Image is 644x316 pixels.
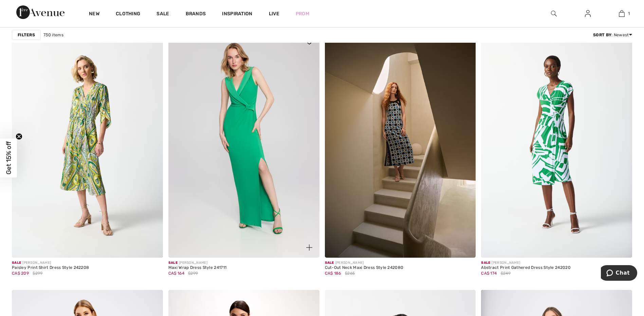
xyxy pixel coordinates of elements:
[306,244,312,251] img: plus_v2.svg
[619,9,625,18] img: My Bag
[186,11,206,18] a: Brands
[89,11,99,18] a: New
[168,261,178,265] span: Sale
[12,271,29,276] span: CA$ 209
[481,32,632,258] img: Abstract Print Gathered Dress Style 242020. Green/vanilla
[18,32,35,38] strong: Filters
[579,9,596,18] a: Sign In
[157,11,169,18] a: Sale
[501,270,511,276] span: $249
[551,9,557,18] img: search the website
[325,265,404,270] div: Cut-Out Neck Maxi Dress Style 242080
[605,9,638,18] a: 1
[325,261,334,265] span: Sale
[12,32,163,258] img: Paisley Print Shirt Dress Style 242208. Vanilla/Multi
[269,10,279,17] a: Live
[325,271,341,276] span: CA$ 186
[168,271,184,276] span: CA$ 164
[345,270,355,276] span: $265
[16,5,65,19] img: 1ère Avenue
[188,270,198,276] span: $299
[481,271,497,276] span: CA$ 174
[593,33,611,37] strong: Sort By
[481,260,571,265] div: [PERSON_NAME]
[116,11,140,18] a: Clothing
[5,141,13,175] span: Get 15% off
[325,260,404,265] div: [PERSON_NAME]
[168,260,226,265] div: [PERSON_NAME]
[12,265,89,270] div: Paisley Print Shirt Dress Style 242208
[168,32,319,258] a: Maxi Wrap Dress Style 241711. Noble green
[481,261,490,265] span: Sale
[222,11,252,18] span: Inspiration
[593,32,632,38] div: : Newest
[33,270,42,276] span: $299
[296,10,309,17] a: Prom
[43,32,63,38] span: 730 items
[168,265,226,270] div: Maxi Wrap Dress Style 241711
[325,32,476,258] img: Cut-Out Neck Maxi Dress Style 242080. Black/Multi
[585,9,591,18] img: My Info
[628,11,630,17] span: 1
[16,133,22,140] button: Close teaser
[481,265,571,270] div: Abstract Print Gathered Dress Style 242020
[12,261,21,265] span: Sale
[601,265,637,282] iframe: Opens a widget where you can chat to one of our agents
[12,260,89,265] div: [PERSON_NAME]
